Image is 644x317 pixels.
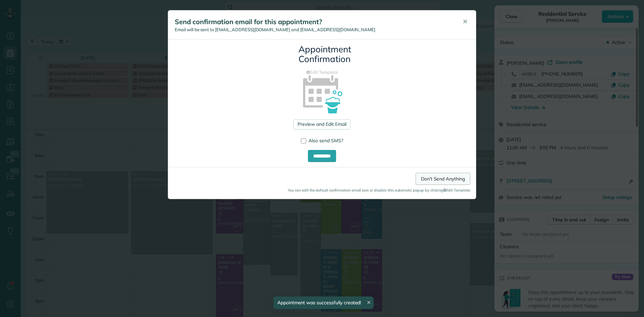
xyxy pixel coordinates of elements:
a: Edit Template [173,69,471,75]
h3: Appointment Confirmation [299,45,345,64]
span: Also send SMS? [309,138,343,144]
a: Preview and Edit Email [293,119,350,129]
small: You can edit the default confirmation email text or disable this automatic popup by clicking Edit... [174,188,470,193]
img: appointment_confirmation_icon-141e34405f88b12ade42628e8c248340957700ab75a12ae832a8710e9b578dc5.png [292,63,352,123]
h5: Send confirmation email for this appointment? [175,17,453,27]
span: ✕ [463,18,468,25]
div: Appointment was successfully created! [273,297,374,309]
span: Email will be sent to [EMAIL_ADDRESS][DOMAIN_NAME] and [EMAIL_ADDRESS][DOMAIN_NAME] [175,27,375,32]
a: Don't Send Anything [416,173,470,185]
